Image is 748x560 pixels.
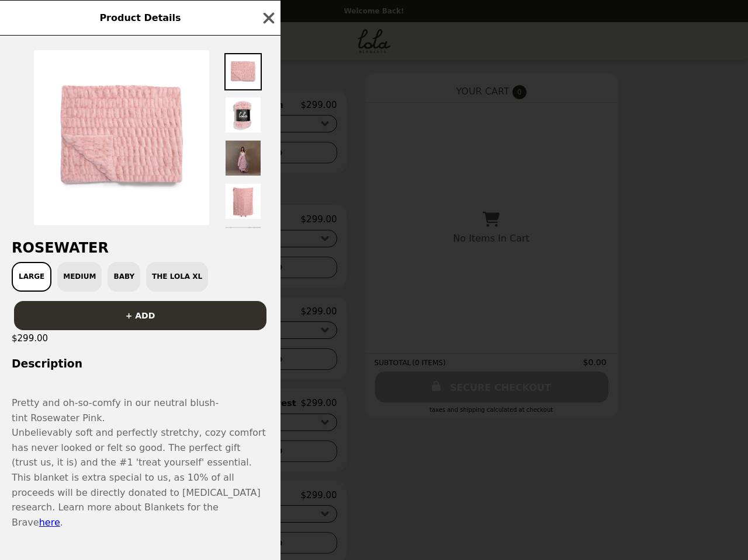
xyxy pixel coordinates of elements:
[99,12,181,23] span: Product Details
[12,397,219,423] span: Pretty and oh-so-comfy in our neutral blush-tint Rosewater Pink.
[224,183,262,220] img: Thumbnail 4
[224,226,262,263] img: Thumbnail 5
[12,427,266,468] span: Unbelievably soft and perfectly stretchy, cozy comfort has never looked or felt so good.
[224,96,262,134] img: Thumbnail 2
[224,139,262,177] img: Thumbnail 3
[39,517,60,528] a: here
[12,262,51,292] button: Large
[224,53,262,90] img: Thumbnail 1
[34,50,209,225] img: Large
[12,472,261,528] span: This blanket is extra special to us, as 10% of all proceeds will be directly donated to [MEDICAL_...
[14,301,266,330] button: + ADD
